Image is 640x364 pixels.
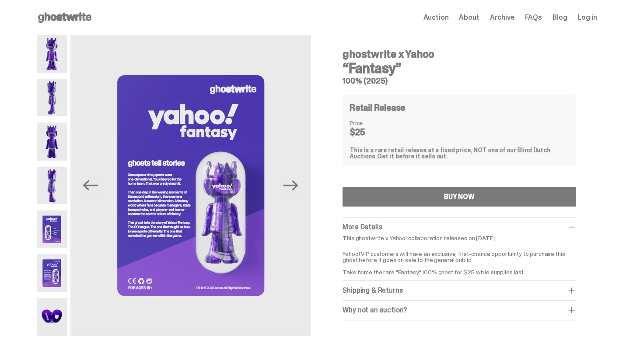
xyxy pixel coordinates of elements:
[377,152,448,160] span: Get it before it sells out.
[81,176,100,195] button: Previous
[553,14,567,21] a: Blog
[37,35,67,73] img: Yahoo-HG---1.png
[281,176,301,195] button: Next
[350,120,393,126] dt: Price
[343,235,576,241] p: This ghostwrite x Yahoo! collaboration releases on [DATE].
[37,167,67,204] img: Yahoo-HG---4.png
[343,77,576,85] h5: 100% (2025)
[37,79,67,116] img: Yahoo-HG---2.png
[343,306,576,315] div: Why not an auction?
[343,286,576,295] div: Shipping & Returns
[343,187,576,206] button: BUY NOW
[459,14,479,21] a: About
[350,128,393,136] dd: $25
[490,14,514,21] a: Archive
[343,49,576,59] h4: ghostwrite x Yahoo
[423,14,448,21] a: Auction
[577,14,597,21] a: Log in
[37,122,67,160] img: Yahoo-HG---3.png
[350,103,405,112] h4: Retail Release
[70,35,311,336] img: Yahoo-HG---6.png
[525,14,542,21] a: FAQs
[444,193,475,200] div: BUY NOW
[343,222,382,231] span: More Details
[343,245,576,275] p: Yahoo! VIP customers will have an exclusive, first-chance opportunity to purchase this ghost befo...
[343,61,576,75] h3: “Fantasy”
[350,147,569,159] div: This is a rare retail release at a fixed price, NOT one of our Blind Dutch Auctions.
[37,210,67,248] img: Yahoo-HG---5.png
[37,298,67,336] img: Yahoo-HG---7.png
[37,254,67,292] img: Yahoo-HG---6.png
